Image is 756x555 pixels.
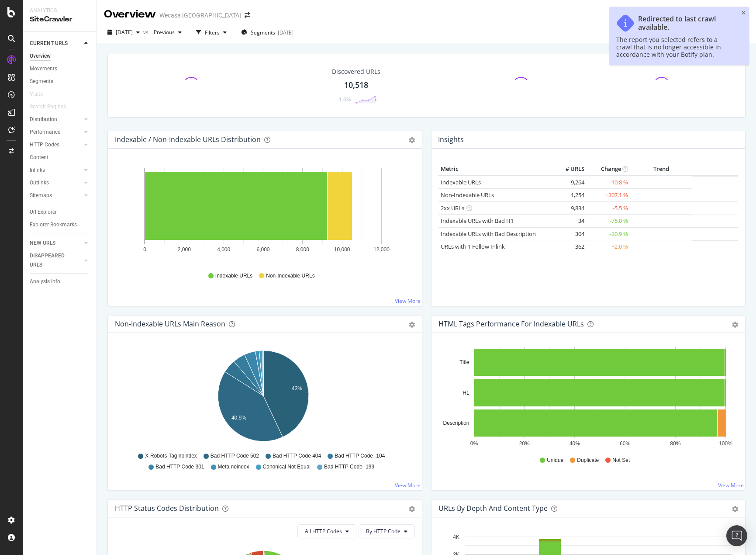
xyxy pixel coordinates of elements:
[30,239,55,248] div: NEW URLS
[620,441,630,447] text: 60%
[552,163,587,176] th: # URLS
[116,28,133,36] span: 2025 Aug. 19th
[395,297,421,305] a: View More
[337,96,351,103] div: -1.6%
[577,457,599,464] span: Duplicate
[359,524,415,538] button: By HTTP Code
[193,25,230,39] button: Filters
[145,452,197,460] span: X-Robots-Tag noindex
[30,220,90,229] a: Explorer Bookmarks
[463,390,469,396] text: H1
[441,243,505,250] a: URLs with 1 Follow Inlink
[441,217,514,225] a: Indexable URLs with Bad H1
[616,36,733,58] div: The report you selected refers to a crawl that is no longer accessible in accordance with your Bo...
[143,28,150,36] span: vs
[30,220,77,229] div: Explorer Bookmarks
[30,90,52,99] a: Visits
[263,463,311,471] span: Canonical Not Equal
[30,178,49,187] div: Outlinks
[630,163,692,176] th: Trend
[30,90,43,99] div: Visits
[30,208,57,217] div: Url Explorer
[552,240,587,253] td: 362
[30,39,68,48] div: CURRENT URLS
[373,246,390,253] text: 12,000
[30,14,90,24] div: SiteCrawler
[638,15,733,31] div: Redirected to last crawl available.
[569,441,580,447] text: 40%
[30,128,82,137] a: Performance
[30,208,90,217] a: Url Explorer
[366,527,400,535] span: By HTTP Code
[305,527,342,535] span: All HTTP Codes
[30,153,90,162] a: Content
[30,64,90,73] a: Movements
[30,166,82,175] a: Inlinks
[115,347,411,448] div: A chart.
[245,12,250,18] div: arrow-right-arrow-left
[30,64,57,73] div: Movements
[409,506,415,512] div: gear
[344,80,368,91] div: 10,518
[30,251,82,270] a: DISAPPEARED URLS
[30,166,45,175] div: Inlinks
[30,140,82,149] a: HTTP Codes
[30,115,82,124] a: Distribution
[670,441,680,447] text: 80%
[587,189,630,202] td: +307.1 %
[335,452,385,460] span: Bad HTTP Code -104
[587,215,630,228] td: -75.0 %
[266,272,314,280] span: Non-Indexable URLs
[159,11,241,20] div: Wecasa [GEOGRAPHIC_DATA]
[587,163,630,176] th: Change
[30,39,82,48] a: CURRENT URLS
[409,322,415,328] div: gear
[218,463,249,471] span: Meta noindex
[552,189,587,202] td: 1,254
[470,441,478,447] text: 0%
[719,441,732,447] text: 100%
[211,452,259,460] span: Bad HTTP Code 502
[441,191,494,199] a: Non-Indexable URLs
[217,246,230,253] text: 4,000
[215,272,252,280] span: Indexable URLs
[30,277,60,286] div: Analysis Info
[587,240,630,253] td: +2.0 %
[30,239,82,248] a: NEW URLS
[115,135,261,144] div: Indexable / Non-Indexable URLs Distribution
[718,482,744,489] a: View More
[278,29,293,36] div: [DATE]
[256,246,269,253] text: 6,000
[231,415,246,421] text: 40.9%
[587,227,630,240] td: -30.9 %
[178,246,191,253] text: 2,000
[273,452,321,460] span: Bad HTTP Code 404
[30,102,75,111] a: Search Engines
[552,201,587,215] td: 9,834
[30,102,66,111] div: Search Engines
[552,227,587,240] td: 304
[438,347,735,448] svg: A chart.
[30,140,59,149] div: HTTP Codes
[296,246,309,253] text: 8,000
[409,137,415,143] div: gear
[150,28,175,36] span: Previous
[251,29,275,36] span: Segments
[30,277,90,286] a: Analysis Info
[205,29,220,36] div: Filters
[104,7,156,22] div: Overview
[438,319,584,328] div: HTML Tags Performance for Indexable URLs
[395,482,421,489] a: View More
[552,176,587,189] td: 9,264
[441,204,464,212] a: 2xx URLs
[115,319,225,328] div: Non-Indexable URLs Main Reason
[155,463,204,471] span: Bad HTTP Code 301
[30,52,90,61] a: Overview
[438,504,548,513] div: URLs by Depth and Content Type
[30,115,57,124] div: Distribution
[732,506,738,512] div: gear
[150,25,185,39] button: Previous
[115,163,411,264] svg: A chart.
